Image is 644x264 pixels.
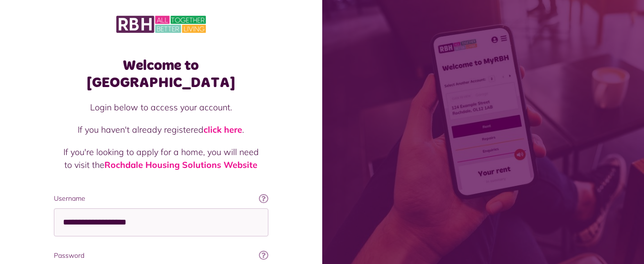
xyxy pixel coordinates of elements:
[63,123,259,136] p: If you haven't already registered .
[116,14,206,34] img: MyRBH
[104,159,257,170] a: Rochdale Housing Solutions Website
[63,101,259,114] p: Login below to access your account.
[54,57,268,91] h1: Welcome to [GEOGRAPHIC_DATA]
[63,146,259,171] p: If you're looking to apply for a home, you will need to visit the
[54,251,268,261] label: Password
[204,124,242,135] a: click here
[54,194,268,204] label: Username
